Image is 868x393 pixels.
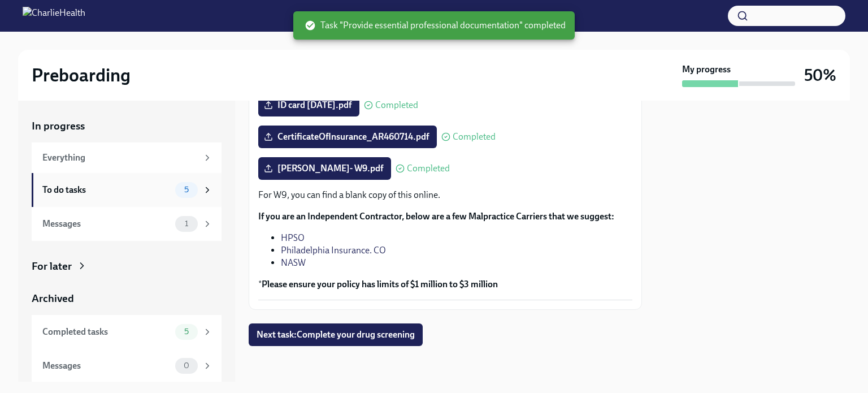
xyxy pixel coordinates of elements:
h2: Preboarding [32,64,131,87]
span: 5 [177,327,196,336]
a: Completed tasks5 [32,315,222,349]
span: ID card [DATE].pdf [266,100,351,111]
a: Philadelphia Insurance. CO [281,245,386,256]
strong: My progress [682,63,731,76]
span: 1 [178,219,195,228]
div: Everything [42,152,198,164]
img: CharlieHealth [23,7,85,25]
span: 5 [177,185,196,194]
a: For later [32,259,222,274]
a: Messages1 [32,207,222,241]
div: To do tasks [42,184,171,196]
span: Completed [407,164,450,173]
p: For W9, you can find a blank copy of this online. [258,189,632,201]
span: [PERSON_NAME]- W9.pdf [266,163,383,174]
span: 0 [177,361,196,370]
span: CertificateOfInsurance_AR460714.pdf [266,131,429,142]
a: NASW [281,257,306,268]
label: [PERSON_NAME]- W9.pdf [258,157,391,180]
h3: 50% [804,65,836,85]
strong: Please ensure your policy has limits of $1 million to $3 million [262,279,498,290]
a: Archived [32,291,222,306]
label: CertificateOfInsurance_AR460714.pdf [258,126,437,148]
div: Messages [42,360,171,372]
button: Next task:Complete your drug screening [249,323,423,346]
div: Messages [42,218,171,230]
a: HPSO [281,232,305,243]
a: Everything [32,142,222,173]
a: To do tasks5 [32,173,222,207]
strong: If you are an Independent Contractor, below are a few Malpractice Carriers that we suggest: [258,211,614,222]
span: Next task : Complete your drug screening [257,329,415,340]
div: For later [32,259,72,274]
span: Completed [375,101,418,110]
div: Completed tasks [42,326,171,338]
a: Messages0 [32,349,222,383]
a: In progress [32,119,222,133]
label: ID card [DATE].pdf [258,94,359,116]
span: Task "Provide essential professional documentation" completed [305,19,566,32]
span: Completed [453,132,496,141]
